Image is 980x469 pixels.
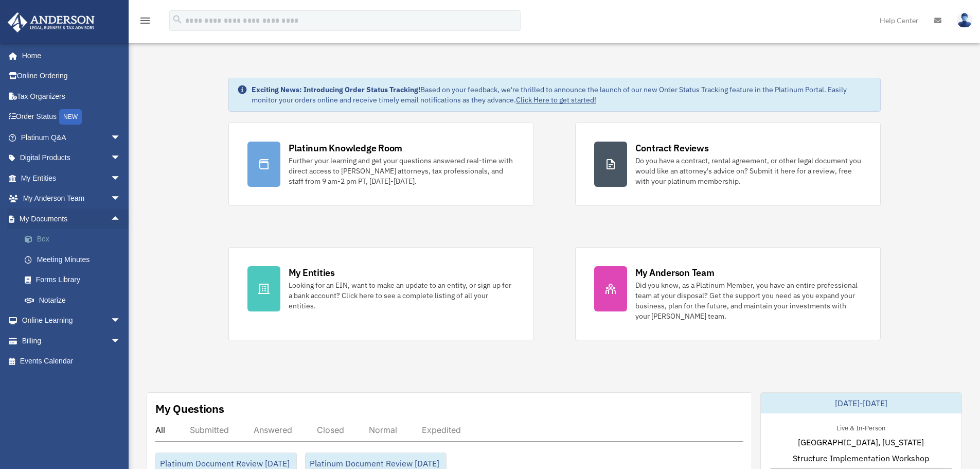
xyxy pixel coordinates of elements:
div: Contract Reviews [635,142,709,154]
strong: Exciting News: Introducing Order Status Tracking! [252,85,420,94]
a: Notarize [14,290,136,310]
span: arrow_drop_down [111,148,131,169]
a: My Entities Looking for an EIN, want to make an update to an entity, or sign up for a bank accoun... [228,247,534,340]
a: Online Learningarrow_drop_down [7,310,136,331]
div: Submitted [190,425,229,435]
a: Home [7,45,131,66]
a: My Documentsarrow_drop_up [7,209,136,229]
a: Platinum Knowledge Room Further your learning and get your questions answered real-time with dire... [228,123,534,206]
span: [GEOGRAPHIC_DATA], [US_STATE] [798,436,924,448]
div: Expedited [422,425,461,435]
a: Contract Reviews Do you have a contract, rental agreement, or other legal document you would like... [575,123,881,206]
span: arrow_drop_down [111,127,131,148]
div: [DATE]-[DATE] [761,393,961,413]
a: Platinum Q&Aarrow_drop_down [7,127,136,148]
a: My Anderson Teamarrow_drop_down [7,188,136,209]
span: arrow_drop_down [111,168,131,189]
span: arrow_drop_down [111,331,131,352]
a: Click Here to get started! [516,95,596,105]
a: My Anderson Team Did you know, as a Platinum Member, you have an entire professional team at your... [575,247,881,340]
i: menu [139,14,151,27]
div: Platinum Knowledge Room [289,142,403,154]
div: Further your learning and get your questions answered real-time with direct access to [PERSON_NAM... [289,155,515,186]
img: Anderson Advisors Platinum Portal [5,12,98,32]
div: My Questions [155,401,224,416]
div: Live & In-Person [828,422,894,432]
span: Structure Implementation Workshop [793,452,929,464]
img: User Pic [957,13,972,28]
div: Closed [317,425,344,435]
div: Normal [369,425,397,435]
a: Events Calendar [7,351,136,372]
a: Digital Productsarrow_drop_down [7,148,136,168]
a: Billingarrow_drop_down [7,331,136,351]
div: My Entities [289,266,335,279]
a: Order StatusNEW [7,107,136,128]
i: search [172,14,183,25]
span: arrow_drop_up [111,209,131,230]
div: Do you have a contract, rental agreement, or other legal document you would like an attorney's ad... [635,155,862,186]
a: Forms Library [14,270,136,290]
a: Box [14,229,136,250]
a: Meeting Minutes [14,249,136,270]
div: Based on your feedback, we're thrilled to announce the launch of our new Order Status Tracking fe... [252,84,872,105]
a: Online Ordering [7,66,136,86]
a: menu [139,18,151,27]
a: Tax Organizers [7,86,136,107]
span: arrow_drop_down [111,310,131,332]
div: Answered [254,425,292,435]
div: Did you know, as a Platinum Member, you have an entire professional team at your disposal? Get th... [635,280,862,321]
div: Looking for an EIN, want to make an update to an entity, or sign up for a bank account? Click her... [289,280,515,311]
div: All [155,425,165,435]
span: arrow_drop_down [111,188,131,210]
div: NEW [59,109,82,125]
div: My Anderson Team [635,266,715,279]
a: My Entitiesarrow_drop_down [7,168,136,188]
